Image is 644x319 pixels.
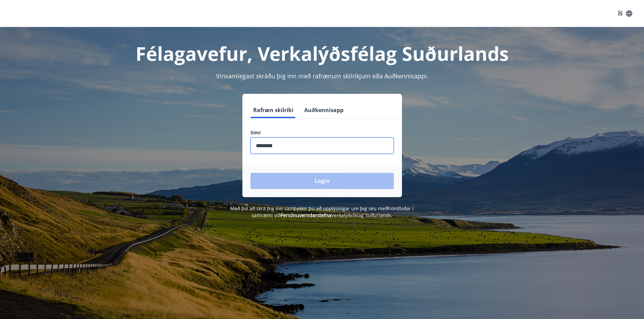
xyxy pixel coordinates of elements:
button: ÍS [614,7,636,20]
span: Með því að skrá þig inn samþykkir þú að upplýsingar um þig séu meðhöndlaðar í samræmi við Verkalý... [230,205,414,218]
button: Auðkennisapp [302,102,346,118]
h1: Félagavefur, Verkalýðsfélag Suðurlands [87,41,557,66]
span: Vinsamlegast skráðu þig inn með rafrænum skilríkjum eða Auðkennisappi. [216,72,428,80]
button: Rafræn skilríki [251,102,296,118]
a: Persónuverndarstefna [281,212,331,218]
label: Sími [251,129,394,136]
